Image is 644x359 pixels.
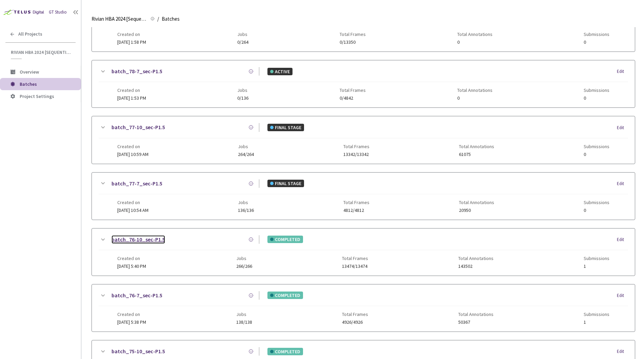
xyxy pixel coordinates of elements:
[617,180,628,187] div: Edit
[238,200,254,205] span: Jobs
[584,96,609,101] span: 0
[457,40,492,45] span: 0
[117,319,146,325] span: [DATE] 5:38 PM
[343,200,369,205] span: Total Frames
[584,40,609,45] span: 0
[267,180,304,187] div: FINAL STAGE
[117,144,148,149] span: Created on
[117,151,148,157] span: [DATE] 10:59 AM
[343,144,369,149] span: Total Frames
[112,67,162,76] a: batch_78-7_sec-P1.5
[617,68,628,75] div: Edit
[340,40,366,45] span: 0/13350
[459,144,494,149] span: Total Annotations
[117,256,146,261] span: Created on
[112,179,162,188] a: batch_77-7_sec-P1.5
[457,96,492,101] span: 0
[458,256,494,261] span: Total Annotations
[340,32,366,37] span: Total Frames
[236,312,252,317] span: Jobs
[342,320,368,325] span: 4926/4926
[584,152,609,157] span: 0
[584,200,609,205] span: Submissions
[584,32,609,37] span: Submissions
[459,152,494,157] span: 61075
[459,208,494,213] span: 20950
[92,60,635,107] div: batch_78-7_sec-P1.5ACTIVEEditCreated on[DATE] 1:53 PMJobs0/136Total Frames0/4842Total Annotations...
[117,263,146,269] span: [DATE] 5:40 PM
[117,200,148,205] span: Created on
[267,348,303,355] div: COMPLETED
[458,264,494,269] span: 143502
[92,4,635,52] div: batch_78-10_sec-P1.5ACTIVEEditCreated on[DATE] 1:58 PMJobs0/264Total Frames0/13350Total Annotatio...
[237,32,248,37] span: Jobs
[267,68,293,75] div: ACTIVE
[584,144,609,149] span: Submissions
[157,15,159,23] li: /
[343,152,369,157] span: 13342/13342
[238,144,254,149] span: Jobs
[237,87,248,93] span: Jobs
[238,208,254,213] span: 136/136
[267,236,303,243] div: COMPLETED
[117,95,146,101] span: [DATE] 1:53 PM
[584,312,609,317] span: Submissions
[617,236,628,243] div: Edit
[617,348,628,355] div: Edit
[457,87,492,93] span: Total Annotations
[20,93,54,99] span: Project Settings
[162,15,180,23] span: Batches
[457,32,492,37] span: Total Annotations
[459,200,494,205] span: Total Annotations
[584,264,609,269] span: 1
[342,264,368,269] span: 13474/13474
[458,312,494,317] span: Total Annotations
[458,320,494,325] span: 50367
[584,87,609,93] span: Submissions
[117,39,146,45] span: [DATE] 1:58 PM
[236,256,252,261] span: Jobs
[112,291,162,300] a: batch_76-7_sec-P1.5
[117,32,146,37] span: Created on
[117,312,146,317] span: Created on
[343,208,369,213] span: 4812/4812
[584,256,609,261] span: Submissions
[11,49,72,55] span: Rivian HBA 2024 [Sequential]
[20,81,37,87] span: Batches
[267,124,304,131] div: FINAL STAGE
[92,116,635,163] div: batch_77-10_sec-P1.5FINAL STAGEEditCreated on[DATE] 10:59 AMJobs264/264Total Frames13342/13342Tot...
[112,123,165,132] a: batch_77-10_sec-P1.5
[117,87,146,93] span: Created on
[117,207,148,213] span: [DATE] 10:54 AM
[92,173,635,220] div: batch_77-7_sec-P1.5FINAL STAGEEditCreated on[DATE] 10:54 AMJobs136/136Total Frames4812/4812Total ...
[584,320,609,325] span: 1
[112,347,165,356] a: batch_75-10_sec-P1.5
[112,235,165,244] a: batch_76-10_sec-P1.5
[617,292,628,299] div: Edit
[236,320,252,325] span: 138/138
[92,228,635,276] div: batch_76-10_sec-P1.5COMPLETEDEditCreated on[DATE] 5:40 PMJobs266/266Total Frames13474/13474Total ...
[584,208,609,213] span: 0
[237,40,248,45] span: 0/264
[49,9,67,16] div: GT Studio
[340,96,366,101] span: 0/4842
[92,15,146,23] span: Rivian HBA 2024 [Sequential]
[617,124,628,131] div: Edit
[18,31,42,37] span: All Projects
[342,256,368,261] span: Total Frames
[340,87,366,93] span: Total Frames
[238,152,254,157] span: 264/264
[342,312,368,317] span: Total Frames
[267,292,303,299] div: COMPLETED
[236,264,252,269] span: 266/266
[20,69,39,75] span: Overview
[237,96,248,101] span: 0/136
[92,284,635,332] div: batch_76-7_sec-P1.5COMPLETEDEditCreated on[DATE] 5:38 PMJobs138/138Total Frames4926/4926Total Ann...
